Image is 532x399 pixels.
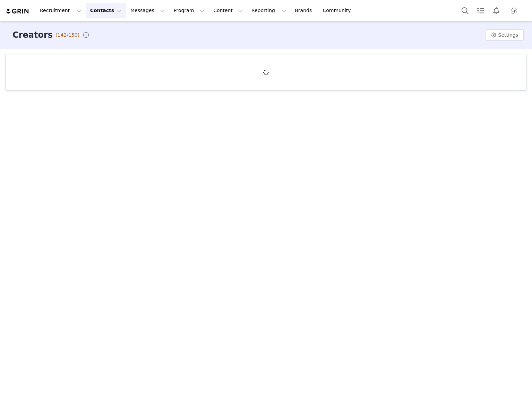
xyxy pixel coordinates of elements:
span: (142/150) [55,32,79,39]
img: 1e62ec84-dc4b-409e-bd39-9191681ad496.jpg [508,5,520,16]
img: grin logo [6,8,30,15]
a: Brands [291,3,318,18]
button: Reporting [247,3,290,18]
button: Recruitment [36,3,86,18]
button: Notifications [489,3,504,18]
button: Program [169,3,209,18]
h3: Creators [12,29,53,41]
button: Settings [485,29,524,41]
button: Content [209,3,247,18]
a: Tasks [473,3,488,18]
a: Community [319,3,358,18]
button: Search [457,3,473,18]
button: Profile [504,5,526,16]
button: Contacts [86,3,126,18]
button: Messages [126,3,169,18]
